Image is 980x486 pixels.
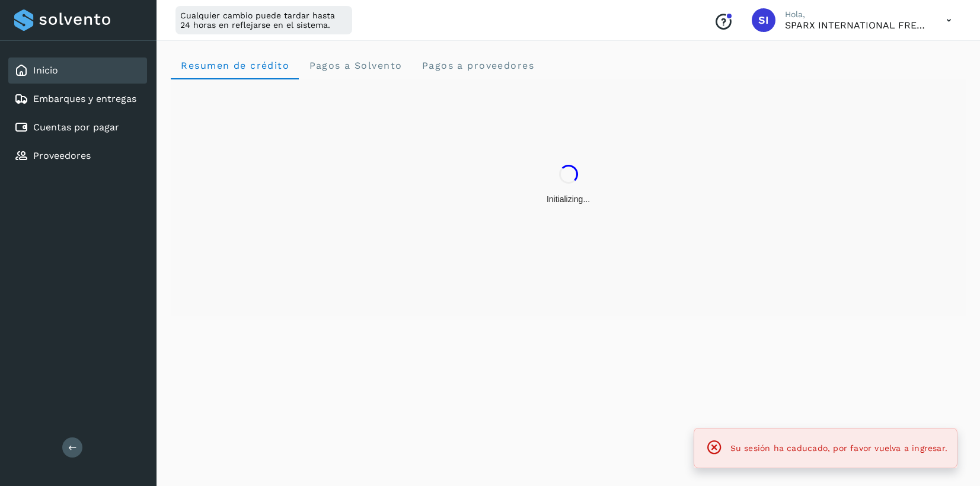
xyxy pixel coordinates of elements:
[730,443,947,453] span: Su sesión ha caducado, por favor vuelva a ingresar.
[8,114,147,140] div: Cuentas por pagar
[175,6,352,34] div: Cualquier cambio puede tardar hasta 24 horas en reflejarse en el sistema.
[33,121,119,133] a: Cuentas por pagar
[785,9,927,20] p: Hola,
[785,20,927,31] p: SPARX INTERNATIONAL FREIGHT SA DE CV
[308,60,402,71] span: Pagos a Solvento
[180,60,289,71] span: Resumen de crédito
[33,93,136,104] a: Embarques y entregas
[421,60,534,71] span: Pagos a proveedores
[33,65,58,76] a: Inicio
[8,86,147,112] div: Embarques y entregas
[33,150,91,161] a: Proveedores
[8,143,147,169] div: Proveedores
[8,57,147,84] div: Inicio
